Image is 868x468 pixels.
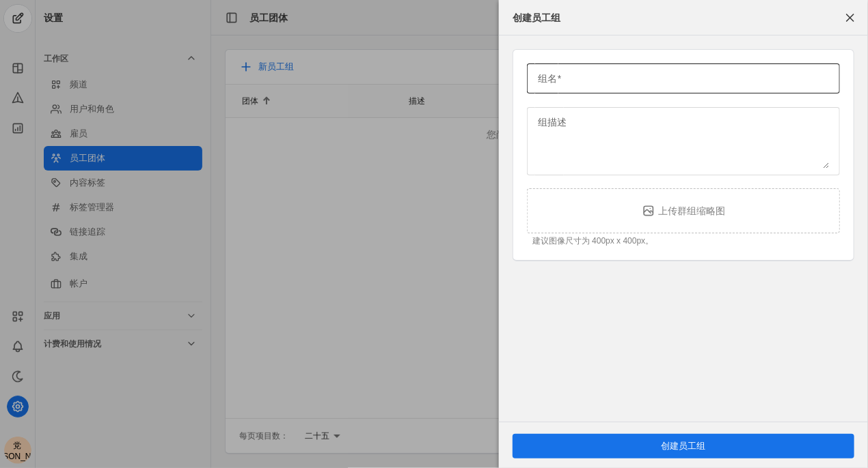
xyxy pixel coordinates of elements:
[658,205,725,216] font: 上传群组缩略图
[662,441,706,451] font: 创建员工组
[538,117,567,128] font: 组描述
[513,12,560,23] font: 创建员工组
[532,236,653,246] font: 建议图像尺寸为 400px x 400px。
[513,434,854,458] button: 创建员工组
[538,73,557,84] font: 组名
